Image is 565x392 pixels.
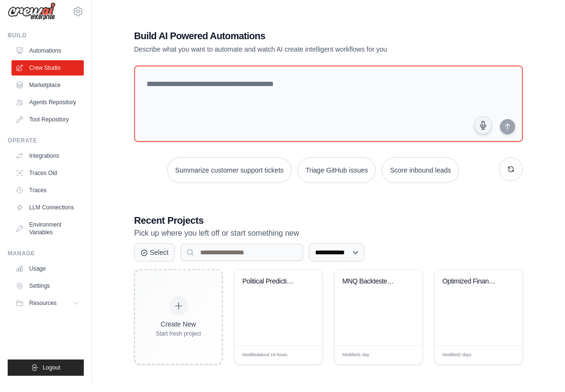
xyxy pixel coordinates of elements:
div: Operate [8,145,84,153]
iframe: Chat Widget [517,346,565,392]
button: Get new suggestions [499,166,523,190]
a: Usage [11,270,84,285]
div: Start fresh project [156,338,201,346]
span: Edit [400,360,408,367]
div: Build [8,40,84,48]
a: Environment Variables [11,226,84,249]
span: Modified 1 day [342,360,369,367]
img: Logo [8,11,56,29]
a: Automations [11,52,84,67]
button: Score inbound leads [382,166,459,192]
a: Crew Studio [11,69,84,84]
a: Traces [11,191,84,207]
span: Edit [300,360,308,367]
span: Resources [29,308,56,316]
span: Modified about 19 hours [242,360,287,367]
p: Describe what you want to automate and watch AI create intelligent workflows for you [134,53,456,63]
a: Agents Repository [11,103,84,119]
span: Edit [500,360,508,367]
p: Pick up where you left off or start something new [134,236,523,248]
button: Logout [8,368,84,384]
h1: Build AI Powered Automations [134,38,456,51]
a: Marketplace [11,86,84,101]
button: Click to speak your automation idea [474,125,492,143]
a: Integrations [11,157,84,172]
span: Modified 2 days [442,360,472,367]
div: Political Prediction & Monetization Intelligence [242,286,300,294]
button: Summarize customer support tickets [167,166,292,192]
span: Logout [43,372,60,380]
button: Triage GitHub issues [297,166,376,192]
a: Settings [11,287,84,302]
div: Manage [8,258,84,266]
button: Select [134,252,175,270]
button: Resources [11,304,84,319]
a: LLM Connections [11,208,84,224]
h3: Recent Projects [134,222,523,236]
a: Tool Repository [11,120,84,136]
div: Optimized Financial Fund Management Team [442,286,500,294]
div: MNQ Backtested Strategy Generator [342,286,400,294]
div: Create New [156,328,201,338]
a: Traces Old [11,174,84,189]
